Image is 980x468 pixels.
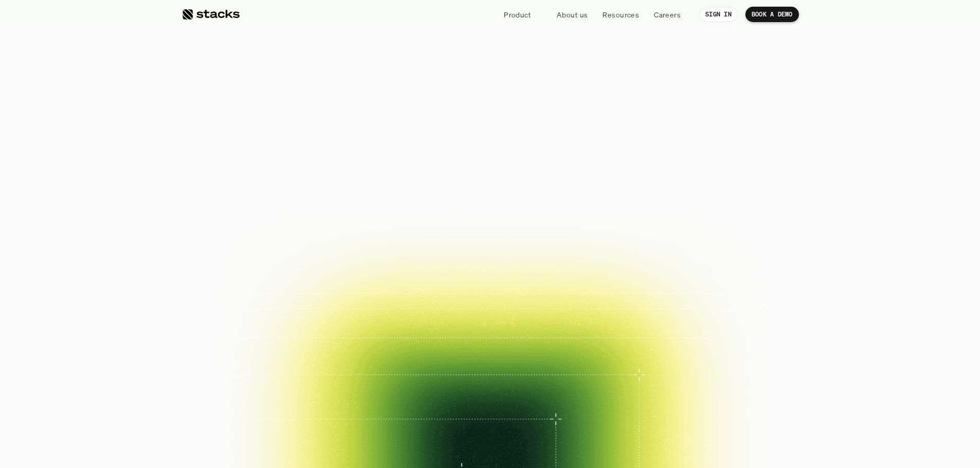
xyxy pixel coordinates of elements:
a: SIGN IN [699,7,738,22]
a: EXPLORE PRODUCT [482,217,597,242]
span: Reimagined. [363,110,618,156]
p: Resources [602,9,639,20]
a: About us [550,5,594,24]
span: financial [386,63,563,109]
span: close. [571,63,683,109]
a: Resources [596,5,645,24]
a: BOOK A DEMO [383,217,477,242]
a: Careers [648,5,687,24]
p: EXPLORE PRODUCT [500,222,579,237]
p: About us [557,9,587,20]
span: The [296,63,378,109]
p: Careers [654,9,681,20]
p: Close your books faster, smarter, and risk-free with Stacks, the AI tool for accounting teams. [362,167,618,198]
p: BOOK A DEMO [752,11,793,18]
p: BOOK A DEMO [401,222,459,237]
a: BOOK A DEMO [745,7,799,22]
p: Product [504,9,531,20]
p: SIGN IN [705,11,732,18]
